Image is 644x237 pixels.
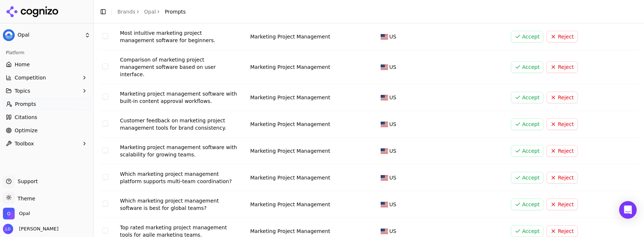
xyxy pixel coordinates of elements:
[389,121,396,128] span: US
[120,29,237,44] div: Most intuitive marketing project management software for beginners.
[250,63,374,71] div: Marketing Project Management
[546,31,577,42] button: Reject
[3,72,90,84] button: Competition
[546,61,577,73] button: Reject
[15,114,37,121] span: Citations
[546,145,577,157] button: Reject
[120,144,237,158] div: Marketing project management software with scalability for growing teams.
[389,227,396,235] span: US
[102,63,108,69] button: Select row 60
[102,227,108,233] button: Select row 66
[511,118,544,130] button: Accept
[511,225,544,237] button: Accept
[250,147,374,155] div: Marketing Project Management
[381,148,388,154] img: US flag
[117,9,135,15] a: Brands
[511,145,544,157] button: Accept
[102,121,108,126] button: Select row 62
[546,199,577,210] button: Reject
[511,61,544,73] button: Accept
[3,224,13,234] img: Lee Dussinger
[389,147,396,155] span: US
[3,111,90,123] a: Citations
[144,8,156,15] a: Opal
[102,33,108,39] button: Select row 59
[15,127,38,134] span: Optimize
[15,74,46,81] span: Competition
[546,225,577,237] button: Reject
[511,92,544,103] button: Accept
[250,201,374,208] div: Marketing Project Management
[120,117,237,132] div: Customer feedback on marketing project management tools for brand consistency.
[15,100,36,108] span: Prompts
[381,122,388,127] img: US flag
[18,32,82,38] span: Opal
[15,140,34,147] span: Toolbox
[3,85,90,97] button: Topics
[120,170,237,185] div: Which marketing project management platform supports multi-team coordination?
[511,31,544,42] button: Accept
[250,227,374,235] div: Marketing Project Management
[250,121,374,128] div: Marketing Project Management
[381,95,388,100] img: US flag
[389,94,396,101] span: US
[389,174,396,181] span: US
[120,56,237,78] div: Comparison of marketing project management software based on user interface.
[546,92,577,103] button: Reject
[3,208,15,219] img: Opal
[546,118,577,130] button: Reject
[381,229,388,234] img: US flag
[3,208,30,219] button: Open organization switcher
[15,196,35,201] span: Theme
[102,147,108,153] button: Select row 63
[546,172,577,184] button: Reject
[102,174,108,180] button: Select row 64
[3,59,90,70] a: Home
[389,63,396,71] span: US
[120,197,237,212] div: Which marketing project management software is best for global teams?
[3,224,59,234] button: Open user button
[3,47,90,59] div: Platform
[3,125,90,136] a: Optimize
[3,29,15,41] img: Opal
[619,201,637,219] div: Open Intercom Messenger
[511,172,544,184] button: Accept
[389,33,396,40] span: US
[165,8,186,15] span: Prompts
[102,94,108,100] button: Select row 61
[15,61,30,68] span: Home
[102,201,108,207] button: Select row 65
[381,64,388,70] img: US flag
[3,138,90,149] button: Toolbox
[3,98,90,110] a: Prompts
[250,174,374,181] div: Marketing Project Management
[120,90,237,105] div: Marketing project management software with built-in content approval workflows.
[250,94,374,101] div: Marketing Project Management
[117,8,186,15] nav: breadcrumb
[19,210,30,217] span: Opal
[381,34,388,40] img: US flag
[15,178,38,185] span: Support
[381,202,388,207] img: US flag
[250,33,374,40] div: Marketing Project Management
[16,226,59,232] span: [PERSON_NAME]
[389,201,396,208] span: US
[381,175,388,181] img: US flag
[511,199,544,210] button: Accept
[15,87,30,95] span: Topics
